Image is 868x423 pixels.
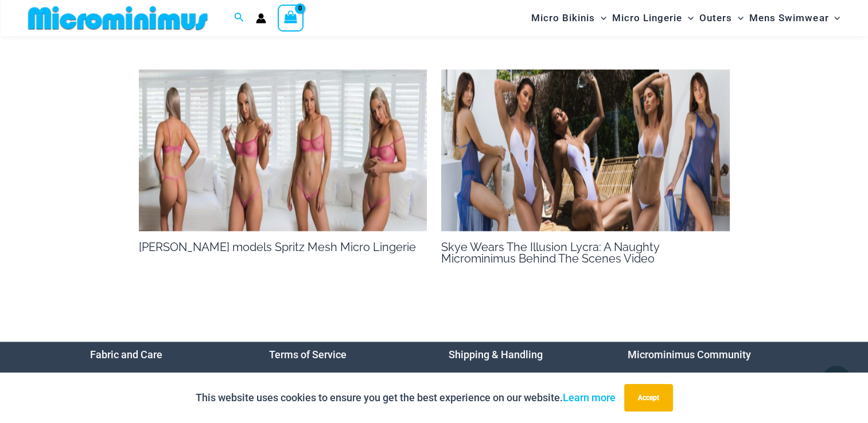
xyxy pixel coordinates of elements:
[90,342,241,419] nav: Menu
[682,3,694,33] span: Menu Toggle
[441,240,659,265] a: Skye Wears The Illusion Lycra: A Naughty Microminimus Behind The Scenes Video
[441,69,730,232] img: SKYE 2000 x 700 Thumbnail
[269,342,420,419] aside: Footer Widget 2
[90,342,241,419] aside: Footer Widget 1
[449,348,543,361] a: Shipping & Handling
[256,13,266,23] a: Account icon link
[278,5,304,31] a: View Shopping Cart, empty
[749,3,828,33] span: Mens Swimwear
[628,342,779,419] aside: Footer Widget 4
[90,348,162,361] a: Fabric and Care
[449,342,600,419] aside: Footer Widget 3
[24,5,212,31] img: MM SHOP LOGO FLAT
[595,3,606,33] span: Menu Toggle
[699,3,732,33] span: Outers
[234,11,244,25] a: Search icon link
[196,389,616,406] p: This website uses cookies to ensure you get the best experience on our website.
[139,69,427,232] img: MM BTS Sammy 2000 x 700 Thumbnail 1
[139,240,416,254] a: [PERSON_NAME] models Spritz Mesh Micro Lingerie
[624,384,673,412] button: Accept
[563,391,616,404] a: Learn more
[612,3,682,33] span: Micro Lingerie
[527,2,845,34] nav: Site Navigation
[628,348,751,361] a: Microminimus Community
[449,342,600,419] nav: Menu
[269,348,347,361] a: Terms of Service
[628,342,779,419] nav: Menu
[732,3,744,33] span: Menu Toggle
[828,3,840,33] span: Menu Toggle
[528,3,609,33] a: Micro BikinisMenu ToggleMenu Toggle
[531,3,595,33] span: Micro Bikinis
[696,3,746,33] a: OutersMenu ToggleMenu Toggle
[269,342,420,419] nav: Menu
[609,3,696,33] a: Micro LingerieMenu ToggleMenu Toggle
[746,3,843,33] a: Mens SwimwearMenu ToggleMenu Toggle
